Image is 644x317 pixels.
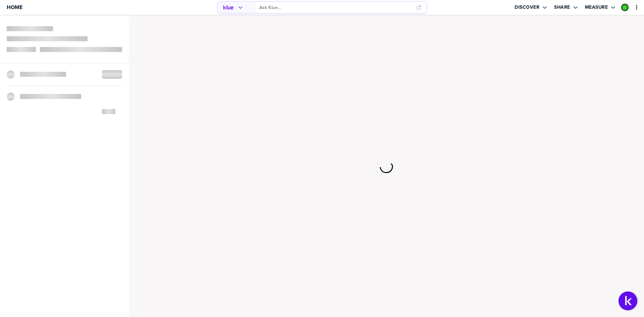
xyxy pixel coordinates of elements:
a: Edit Profile [621,3,629,12]
button: Open Support Center [619,292,637,310]
span: Home [7,4,22,10]
input: Ask Klue... [259,2,412,13]
label: Discover [515,4,539,10]
label: Share [554,4,570,10]
div: Zev L. [621,4,629,11]
label: Measure [585,4,608,10]
img: 68efa1eb0dd1966221c28eaef6eec194-sml.png [622,4,628,10]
